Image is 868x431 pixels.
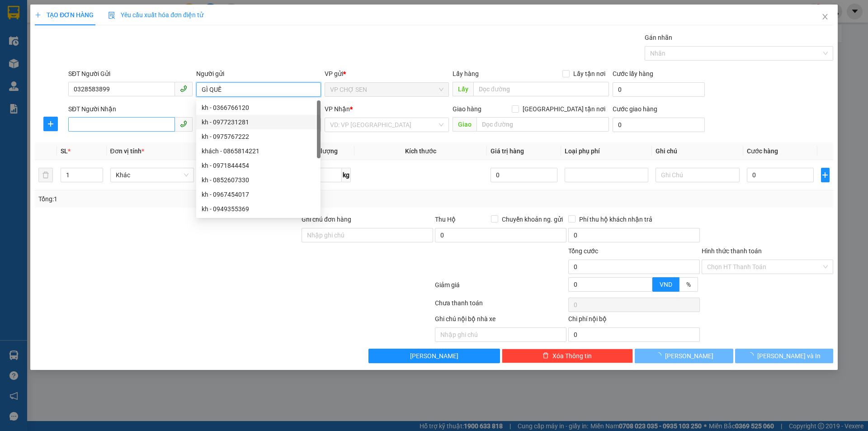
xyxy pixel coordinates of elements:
div: khách - 0865814221 [196,144,321,158]
span: Lấy hàng [453,70,479,77]
span: loading [655,352,665,359]
label: Cước lấy hàng [613,70,653,77]
span: Thu Hộ [435,216,456,223]
div: khách - 0865814221 [202,146,315,156]
span: Lấy tận nơi [570,69,609,79]
span: Phí thu hộ khách nhận trả [576,214,656,224]
div: Giảm giá [434,280,567,296]
div: Chi phí nội bộ [568,314,700,327]
span: kg [342,168,351,182]
span: Xóa Thông tin [552,351,592,361]
span: plus [44,120,57,128]
img: logo [5,49,13,94]
div: SĐT Người Nhận [68,104,193,114]
div: kh - 0975767222 [196,129,321,144]
span: VP Nhận [325,105,350,113]
div: kh - 0967454017 [202,189,315,199]
input: Cước giao hàng [613,118,705,132]
span: Yêu cầu xuất hóa đơn điện tử [108,11,203,19]
div: kh - 0977231281 [202,117,315,127]
input: Dọc đường [476,117,609,132]
span: Tổng cước [568,247,598,255]
span: close [821,13,829,20]
input: Nhập ghi chú [435,327,566,342]
span: Kích thước [405,147,436,155]
span: phone [180,120,187,128]
div: VP gửi [325,69,449,79]
span: VP CHỢ SEN [330,83,443,96]
span: [GEOGRAPHIC_DATA] tận nơi [519,104,609,114]
span: delete [542,352,549,360]
input: Dọc đường [473,82,609,96]
button: plus [821,168,830,182]
div: kh - 0971844454 [202,161,315,171]
div: kh - 0852607330 [196,173,321,187]
span: loading [747,352,757,359]
div: Chưa thanh toán [434,298,567,314]
span: plus [821,171,829,179]
div: kh - 0366766120 [202,103,315,113]
label: Hình thức thanh toán [702,247,762,255]
span: Lấy [453,82,473,96]
span: SL [61,147,68,155]
span: [PERSON_NAME] [665,351,713,361]
div: kh - 0949355369 [196,202,321,216]
th: Loại phụ phí [561,142,652,160]
button: [PERSON_NAME] [635,349,733,363]
span: Đơn vị tính [110,147,144,155]
span: Cước hàng [747,147,778,155]
div: Người gửi [196,69,321,79]
div: kh - 0967454017 [196,187,321,202]
img: icon [108,12,115,19]
span: % [686,281,691,288]
div: SĐT Người Gửi [68,69,193,79]
span: [PERSON_NAME] và In [757,351,821,361]
span: [PERSON_NAME] [410,351,458,361]
button: [PERSON_NAME] [368,349,500,363]
span: TẠO ĐƠN HÀNG [35,11,94,19]
th: Ghi chú [652,142,743,160]
span: plus [35,12,41,18]
input: 0 [491,168,558,182]
input: Cước lấy hàng [613,82,705,97]
span: Định lượng [305,147,337,155]
button: deleteXóa Thông tin [502,349,633,363]
span: VND [660,281,672,288]
strong: CHUYỂN PHÁT NHANH AN PHÚ QUÝ [15,7,80,37]
div: Tổng: 1 [38,194,335,204]
button: [PERSON_NAME] và In [735,349,833,363]
div: kh - 0975767222 [202,132,315,142]
div: kh - 0852607330 [202,175,315,185]
button: Close [812,5,838,30]
div: kh - 0366766120 [196,100,321,115]
span: Chuyển khoản ng. gửi [498,214,566,224]
input: Ghi chú đơn hàng [302,228,433,242]
div: Ghi chú nội bộ nhà xe [435,314,566,327]
label: Cước giao hàng [613,105,657,113]
span: Giao hàng [453,105,481,113]
input: Ghi Chú [656,168,739,182]
div: kh - 0977231281 [196,115,321,129]
label: Gán nhãn [645,34,672,41]
span: Khác [116,168,189,182]
span: Giao [453,117,476,132]
button: delete [38,168,53,182]
label: Ghi chú đơn hàng [302,216,351,223]
span: [GEOGRAPHIC_DATA], [GEOGRAPHIC_DATA] ↔ [GEOGRAPHIC_DATA] [14,38,81,69]
span: Giá trị hàng [491,147,524,155]
div: kh - 0971844454 [196,158,321,173]
span: phone [180,85,187,92]
div: kh - 0949355369 [202,204,315,214]
button: plus [43,117,58,131]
